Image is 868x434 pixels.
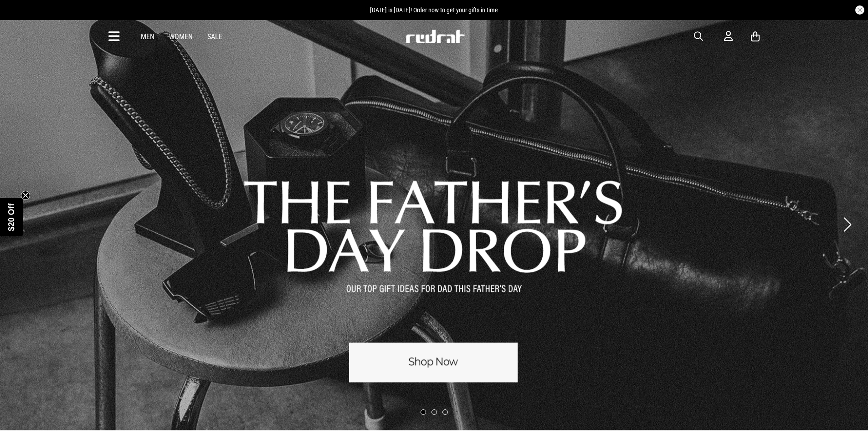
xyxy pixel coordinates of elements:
[207,32,222,41] a: Sale
[370,6,498,14] span: [DATE] is [DATE]! Order now to get your gifts in time
[169,32,193,41] a: Women
[7,203,16,231] span: $20 Off
[141,32,154,41] a: Men
[841,214,853,235] button: Next slide
[405,30,465,43] img: Redrat logo
[21,191,30,200] button: Close teaser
